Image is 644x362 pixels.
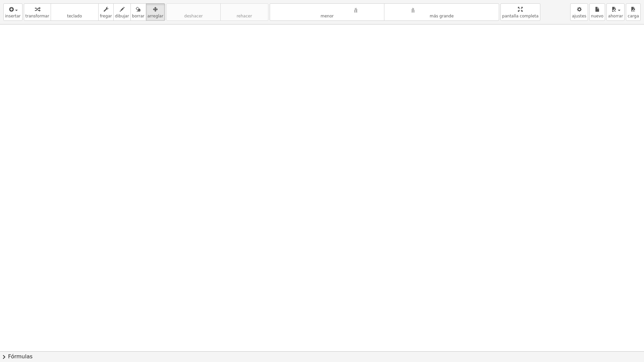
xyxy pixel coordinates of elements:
font: Fórmulas [8,353,33,360]
font: menor [321,14,334,18]
button: arreglar [146,3,165,21]
font: tamaño_del_formato [271,6,383,12]
button: transformar [24,3,51,21]
font: tamaño_del_formato [386,6,497,12]
button: borrar [130,3,146,21]
font: deshacer [184,14,203,18]
font: rehacer [236,14,252,18]
button: carga [626,3,641,21]
button: tecladoteclado [51,3,99,21]
font: deshacer [168,6,219,12]
font: carga [628,14,639,18]
font: nuevo [591,14,603,18]
font: fregar [100,14,112,18]
font: arreglar [148,14,163,18]
button: pantalla completa [500,3,540,21]
button: nuevo [589,3,605,21]
button: ajustes [570,3,588,21]
button: rehacerrehacer [220,3,268,21]
font: más grande [430,14,454,18]
font: dibujar [115,14,129,18]
font: pantalla completa [502,14,539,18]
font: ahorrar [608,14,623,18]
font: insertar [5,14,21,18]
font: borrar [132,14,145,18]
button: dibujar [113,3,131,21]
button: ahorrar [606,3,625,21]
font: teclado [52,6,97,12]
button: deshacerdeshacer [166,3,221,21]
font: transformar [25,14,49,18]
button: tamaño_del_formatomenor [270,3,385,21]
font: teclado [67,14,82,18]
font: rehacer [222,6,267,12]
button: insertar [3,3,22,21]
button: fregar [98,3,114,21]
font: ajustes [572,14,586,18]
button: tamaño_del_formatomás grande [384,3,499,21]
